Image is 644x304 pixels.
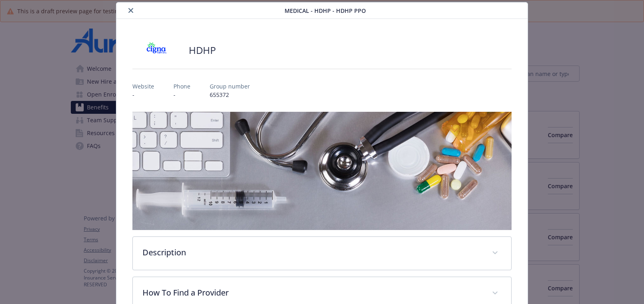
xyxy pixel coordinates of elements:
p: - [132,90,154,99]
button: close [126,6,136,15]
img: banner [132,112,512,230]
p: 655372 [210,90,250,99]
p: Group number [210,82,250,90]
p: Website [132,82,154,90]
img: CIGNA [132,38,181,62]
p: How To Find a Provider [142,287,482,299]
p: Phone [173,82,190,90]
h2: HDHP [189,43,216,57]
p: - [173,90,190,99]
p: Description [142,246,482,259]
span: Medical - HDHP - HDHP PPO [285,6,366,15]
div: Description [133,237,511,270]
